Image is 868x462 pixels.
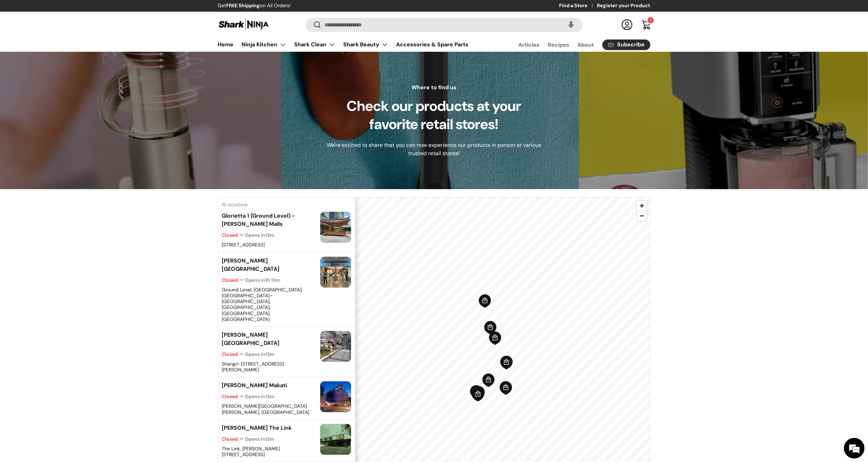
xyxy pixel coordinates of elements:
div: [PERSON_NAME] The Link [222,424,292,432]
img: Rustan's Alabang Town Center [320,257,351,288]
img: Rustan's Makati [320,381,351,412]
span: Opens in [245,351,275,357]
a: Find a Store [559,2,597,10]
span: Opens in [245,232,275,238]
h1: Check our products at your favorite retail stores! [326,97,542,134]
img: Anson's The Link [320,424,351,455]
span: Opens in [245,393,275,400]
p: We're excited to share that you can now experience our products in person at various trusted reta... [326,141,542,158]
span: The Link, [PERSON_NAME][STREET_ADDRESS] [222,446,280,458]
div: Map marker [499,381,512,395]
span: Shangri-[STREET_ADDRESS][PERSON_NAME] [222,361,284,373]
summary: Ninja Kitchen [238,38,290,51]
div: Map marker [500,356,513,370]
span: 1 [650,18,651,23]
a: Recipes [548,38,569,51]
span: Subscribe [617,42,645,47]
div: Map marker [478,294,491,308]
div: Map marker [488,331,501,346]
div: Map marker [484,321,497,335]
time: 13m [266,393,275,400]
a: Accessories & Spare Parts [396,38,469,51]
p: Get on All Orders! [218,2,291,10]
div: Map marker [470,385,483,399]
div: [PERSON_NAME] [GEOGRAPHIC_DATA] [222,331,316,347]
img: Glorietta 1 (Ground Level) - Ayala Malls [320,212,351,243]
span: [PERSON_NAME][GEOGRAPHIC_DATA][PERSON_NAME], [GEOGRAPHIC_DATA] [222,403,310,415]
span: Closed [222,351,238,357]
img: Shark Ninja Philippines [218,18,269,31]
summary: Shark Clean [290,38,339,51]
div: [PERSON_NAME] [GEOGRAPHIC_DATA] [222,257,316,273]
div: [PERSON_NAME] Makati [222,381,287,390]
div: Map marker [472,385,485,400]
time: 13m [266,436,275,442]
a: Home [218,38,234,51]
nav: Secondary [502,38,650,51]
div: Map marker [482,373,495,388]
div: Glorietta 1 (Ground Level) - [PERSON_NAME] Malls [222,212,316,228]
div: Map marker [471,388,484,402]
p: Where to find us [326,83,542,92]
span: [STREET_ADDRESS] [222,242,265,248]
time: 13m [266,351,275,357]
nav: Primary [218,38,469,51]
a: Register your Product [597,2,650,10]
button: Zoom in [637,201,647,211]
a: About [578,38,594,51]
a: Subscribe [602,39,650,50]
span: Closed [222,232,238,238]
strong: FREE Shipping [227,2,260,9]
img: Rustan's Shangri-La Plaza [320,331,351,362]
summary: Shark Beauty [339,38,392,51]
time: 1h 13m [266,277,280,283]
span: Closed [222,436,238,442]
span: Opens in [245,277,280,283]
button: Zoom out [637,211,647,221]
speech-search-button: Search by voice [560,17,582,32]
span: Opens in [245,436,275,442]
div: 19 locations [218,197,355,208]
span: Closed [222,393,238,400]
span: Ground Level, [GEOGRAPHIC_DATA], [GEOGRAPHIC_DATA]–[GEOGRAPHIC_DATA], [GEOGRAPHIC_DATA], [GEOGRAP... [222,287,303,322]
span: Closed [222,277,238,283]
time: 13m [266,232,275,238]
a: Articles [518,38,540,51]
